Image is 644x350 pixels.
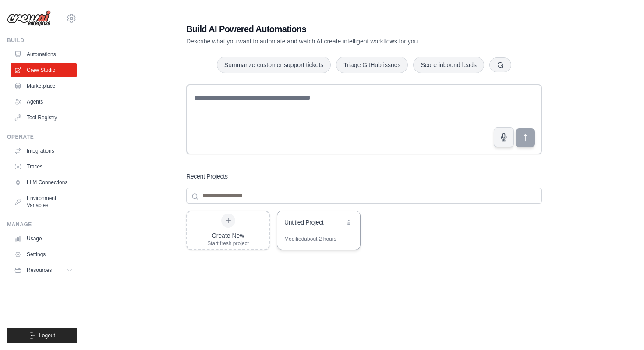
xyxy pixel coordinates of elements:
a: Marketplace [11,79,77,93]
a: Traces [11,160,77,174]
span: Logout [39,332,55,339]
button: Resources [11,263,77,277]
a: Settings [11,247,77,261]
div: Manage [7,221,77,228]
div: Create New [207,231,249,240]
div: Start fresh project [207,240,249,247]
button: Get new suggestions [489,57,511,72]
img: Logo [7,10,51,27]
span: Resources [27,267,52,274]
a: Usage [11,232,77,246]
div: Modified about 2 hours [284,236,336,243]
a: Automations [11,47,77,61]
a: Environment Variables [11,191,77,212]
div: Operate [7,133,77,140]
a: LLM Connections [11,175,77,189]
p: Describe what you want to automate and watch AI create intelligent workflows for you [186,37,481,46]
h1: Build AI Powered Automations [186,23,481,35]
div: Untitled Project [284,218,344,227]
iframe: Chat Widget [600,308,644,350]
div: Build [7,37,77,44]
a: Crew Studio [11,63,77,77]
button: Triage GitHub issues [336,57,408,73]
button: Score inbound leads [413,57,484,73]
a: Tool Registry [11,111,77,125]
a: Integrations [11,144,77,158]
a: Agents [11,95,77,109]
button: Summarize customer support tickets [217,57,331,73]
h3: Recent Projects [186,172,228,181]
button: Logout [7,328,77,343]
button: Click to speak your automation idea [494,127,514,147]
button: Delete project [344,218,353,227]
